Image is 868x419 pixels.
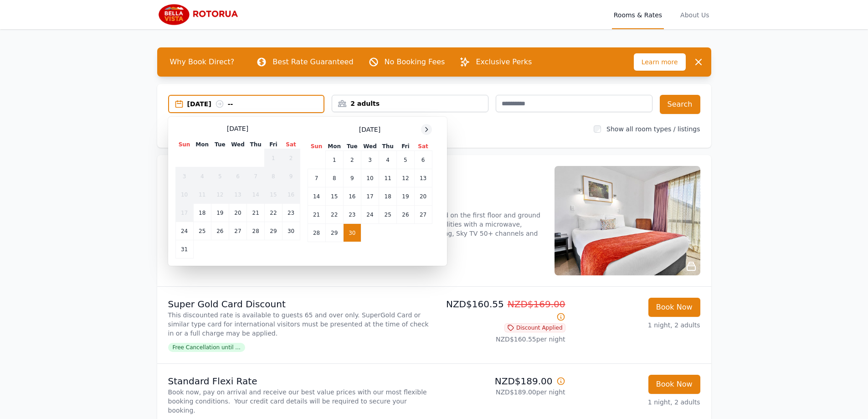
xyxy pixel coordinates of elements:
[211,222,229,240] td: 26
[308,142,325,151] th: Sun
[325,224,343,242] td: 29
[343,169,361,187] td: 9
[265,140,282,149] th: Fri
[397,142,414,151] th: Fri
[414,142,432,151] th: Sat
[229,186,247,204] td: 13
[397,169,414,187] td: 12
[175,186,193,204] td: 10
[211,204,229,222] td: 19
[229,222,247,240] td: 27
[438,298,565,323] p: NZD$160.55
[379,187,397,206] td: 18
[332,99,488,108] div: 2 adults
[379,151,397,169] td: 4
[211,167,229,186] td: 5
[308,224,325,242] td: 28
[193,167,211,186] td: 4
[379,142,397,151] th: Thu
[438,375,565,388] p: NZD$189.00
[282,204,300,222] td: 23
[414,151,432,169] td: 6
[175,204,193,222] td: 17
[272,57,353,67] p: Best Rate Guaranteed
[193,204,211,222] td: 18
[193,186,211,204] td: 11
[325,169,343,187] td: 8
[361,187,379,206] td: 17
[247,204,265,222] td: 21
[247,222,265,240] td: 28
[282,149,300,167] td: 2
[265,167,282,186] td: 8
[343,206,361,224] td: 23
[414,187,432,206] td: 20
[361,206,379,224] td: 24
[325,187,343,206] td: 15
[606,125,700,133] label: Show all room types / listings
[361,169,379,187] td: 10
[265,186,282,204] td: 15
[397,206,414,224] td: 26
[193,140,211,149] th: Mon
[476,57,532,67] p: Exclusive Perks
[648,298,700,317] button: Book Now
[379,206,397,224] td: 25
[282,167,300,186] td: 9
[325,206,343,224] td: 22
[175,222,193,240] td: 24
[308,169,325,187] td: 7
[282,186,300,204] td: 16
[193,222,211,240] td: 25
[660,95,700,114] button: Search
[175,167,193,186] td: 3
[229,167,247,186] td: 6
[265,149,282,167] td: 1
[343,151,361,169] td: 2
[379,169,397,187] td: 11
[175,140,193,149] th: Sun
[168,375,431,388] p: Standard Flexi Rate
[247,186,265,204] td: 14
[325,151,343,169] td: 1
[573,398,700,407] p: 1 night, 2 adults
[227,124,248,133] span: [DATE]
[414,169,432,187] td: 13
[265,204,282,222] td: 22
[163,53,242,71] span: Why Book Direct?
[282,140,300,149] th: Sat
[247,140,265,149] th: Thu
[325,142,343,151] th: Mon
[229,204,247,222] td: 20
[385,57,445,67] p: No Booking Fees
[397,151,414,169] td: 5
[157,4,245,26] img: Bella Vista Rotorua
[343,224,361,242] td: 30
[168,310,431,338] p: This discounted rate is available to guests 65 and over only. SuperGold Card or similar type card...
[229,140,247,149] th: Wed
[187,99,324,109] div: [DATE] --
[308,187,325,206] td: 14
[414,206,432,224] td: 27
[397,187,414,206] td: 19
[508,299,565,310] span: NZD$169.00
[359,125,380,134] span: [DATE]
[343,142,361,151] th: Tue
[504,323,565,332] span: Discount Applied
[168,298,431,310] p: Super Gold Card Discount
[573,321,700,330] p: 1 night, 2 adults
[211,186,229,204] td: 12
[175,240,193,259] td: 31
[438,388,565,397] p: NZD$189.00 per night
[247,167,265,186] td: 7
[211,140,229,149] th: Tue
[168,343,245,352] span: Free Cancellation until ...
[438,335,565,344] p: NZD$160.55 per night
[308,206,325,224] td: 21
[343,187,361,206] td: 16
[168,388,431,415] p: Book now, pay on arrival and receive our best value prices with our most flexible booking conditi...
[265,222,282,240] td: 29
[282,222,300,240] td: 30
[648,375,700,394] button: Book Now
[634,53,686,71] span: Learn more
